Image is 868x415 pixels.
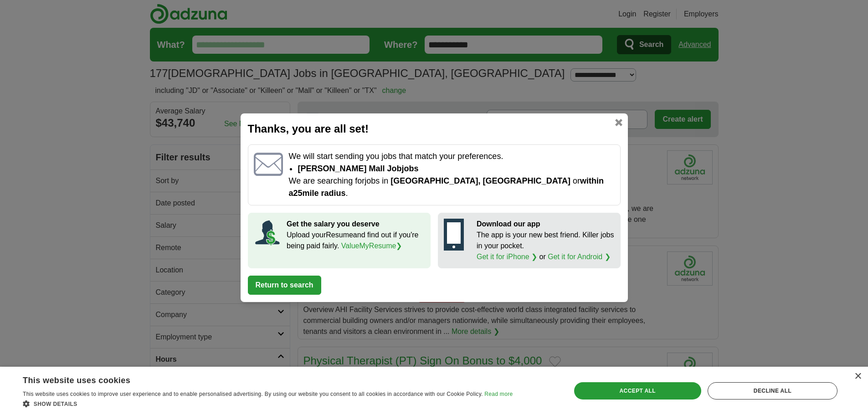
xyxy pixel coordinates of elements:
a: Get it for Android ❯ [548,253,611,261]
p: Get the salary you deserve [287,219,425,230]
span: [GEOGRAPHIC_DATA], [GEOGRAPHIC_DATA] [390,176,570,185]
span: Show details [34,401,77,407]
a: Get it for iPhone ❯ [477,253,537,261]
p: Upload your Resume and find out if you're being paid fairly. [287,230,425,251]
a: Read more, opens a new window [484,391,513,397]
a: ValueMyResume❯ [341,242,402,250]
p: We will start sending you jobs that match your preferences. [288,150,614,163]
h2: Thanks, you are all set! [248,121,621,137]
div: This website uses cookies [23,372,490,386]
p: Download our app [477,219,615,230]
div: Close [854,373,861,380]
div: Accept all [574,382,701,400]
p: The app is your new best friend. Killer jobs in your pocket. or [477,230,615,262]
div: Show details [23,399,513,408]
span: within a 25 mile radius [288,176,604,198]
div: Decline all [708,382,837,400]
p: We are searching for jobs in or . [288,175,614,200]
span: This website uses cookies to improve user experience and to enable personalised advertising. By u... [23,391,483,397]
li: [PERSON_NAME] mall job jobs [298,163,614,175]
button: Return to search [248,276,321,295]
